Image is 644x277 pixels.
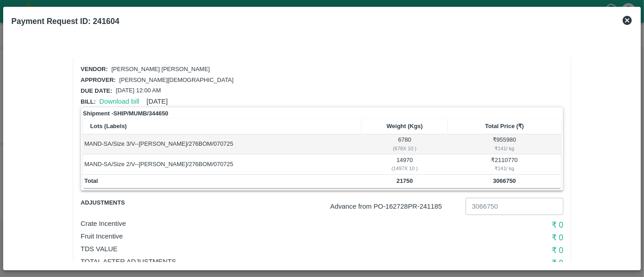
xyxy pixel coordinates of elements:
[11,17,119,26] b: Payment Request ID: 241604
[81,87,112,94] span: Due date:
[90,123,127,129] b: Lots (Labels)
[397,177,413,184] b: 21750
[81,76,115,83] span: Approver:
[363,164,447,172] div: ( 1497 X 10 )
[361,154,448,174] td: 14970
[485,123,524,129] b: Total Price (₹)
[81,198,161,208] span: Adjustments
[81,66,108,72] span: Vendor:
[81,231,403,241] p: Fruit Incentive
[99,98,139,105] a: Download bill
[81,257,403,267] p: Total After adjustments
[448,154,561,174] td: ₹ 2110770
[147,98,168,105] span: [DATE]
[403,244,563,257] h6: ₹ 0
[403,219,563,231] h6: ₹ 0
[81,219,403,229] p: Crate Incentive
[84,177,98,184] b: Total
[387,123,423,129] b: Weight (Kgs)
[403,231,563,244] h6: ₹ 0
[119,76,233,85] p: [PERSON_NAME][DEMOGRAPHIC_DATA]
[81,244,403,254] p: TDS VALUE
[448,134,561,154] td: ₹ 955980
[361,134,448,154] td: 6780
[466,198,563,215] input: Advance
[83,154,361,174] td: MAND-SA/Size 2/V--[PERSON_NAME]/276BOM/070725
[116,86,161,95] p: [DATE] 12:00 AM
[111,65,210,74] p: [PERSON_NAME] [PERSON_NAME]
[363,144,447,153] div: ( 678 X 10 )
[403,257,563,269] h6: ₹ 0
[493,177,516,184] b: 3066750
[83,134,361,154] td: MAND-SA/Size 3/V--[PERSON_NAME]/276BOM/070725
[330,201,462,211] p: Advance from PO- 162728 PR- 241185
[81,98,96,105] span: Bill:
[83,109,168,118] strong: Shipment - SHIP/MUMB/344650
[449,164,559,172] div: ₹ 141 / kg
[449,144,559,153] div: ₹ 141 / kg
